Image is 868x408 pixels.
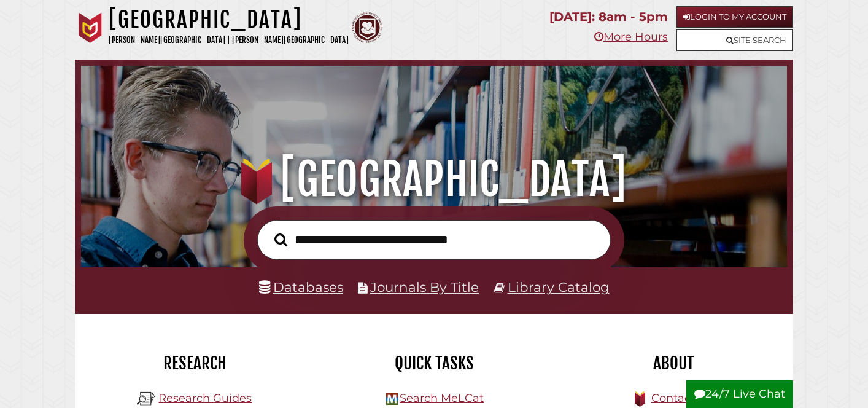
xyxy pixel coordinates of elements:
[158,391,252,405] a: Research Guides
[676,6,793,28] a: Login to My Account
[75,12,106,43] img: Calvin University
[109,6,349,33] h1: [GEOGRAPHIC_DATA]
[400,391,484,405] a: Search MeLCat
[137,390,155,408] img: Hekman Library Logo
[386,393,398,405] img: Hekman Library Logo
[259,279,343,295] a: Databases
[352,12,382,43] img: Calvin Theological Seminary
[508,279,610,295] a: Library Catalog
[549,6,668,28] p: [DATE]: 8am - 5pm
[324,353,544,374] h2: Quick Tasks
[563,353,784,374] h2: About
[676,29,793,51] a: Site Search
[109,33,349,47] p: [PERSON_NAME][GEOGRAPHIC_DATA] | [PERSON_NAME][GEOGRAPHIC_DATA]
[274,233,287,247] i: Search
[94,152,774,206] h1: [GEOGRAPHIC_DATA]
[651,391,712,405] a: Contact Us
[268,230,293,249] button: Search
[370,279,479,295] a: Journals By Title
[84,353,305,374] h2: Research
[594,30,668,44] a: More Hours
